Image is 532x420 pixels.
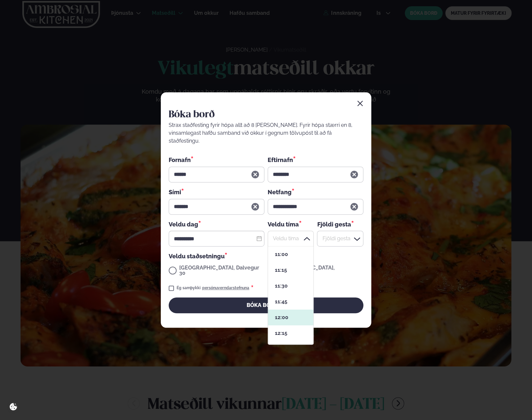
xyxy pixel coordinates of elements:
div: Veldu dag [169,220,264,228]
div: Eftirnafn [268,155,363,164]
span: 11:45 [275,299,287,304]
span: 12:15 [275,331,287,336]
a: Cookie settings [7,400,20,413]
div: Fjöldi gesta [317,220,363,228]
a: persónuverndarstefnuna [202,286,249,291]
div: Veldu staðsetningu [169,252,363,260]
button: BÓKA BORÐ [169,297,363,313]
div: Veldu tíma [268,220,314,228]
div: Ég samþykki [177,284,254,292]
div: Sími [169,188,264,196]
div: Netfang [268,188,363,196]
span: 12:00 [275,315,288,320]
span: 11:30 [275,283,288,289]
div: Fornafn [169,155,264,164]
span: 11:15 [275,268,287,273]
h2: Bóka borð [169,108,363,121]
div: Strax staðfesting fyrir hópa allt að 8 [PERSON_NAME]. Fyrir hópa stærri en 8, vinsamlegast hafðu ... [169,121,363,145]
span: 11:00 [275,252,288,257]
